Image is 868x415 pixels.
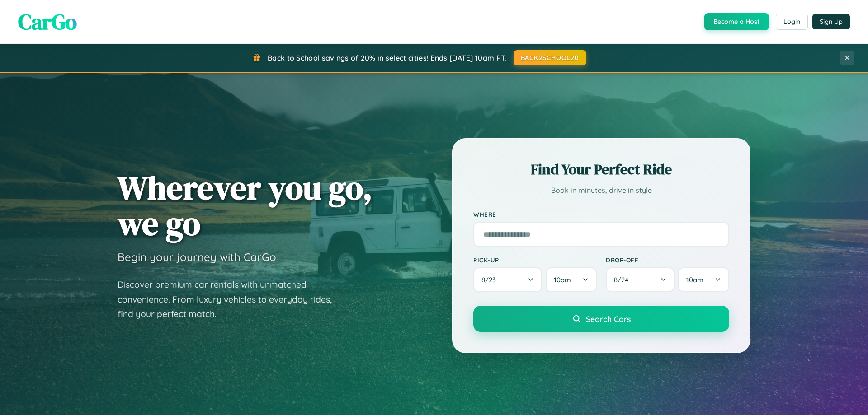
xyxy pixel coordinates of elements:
button: Become a Host [704,13,769,30]
p: Book in minutes, drive in style [473,184,729,197]
span: Search Cars [586,314,631,324]
p: Discover premium car rentals with unmatched convenience. From luxury vehicles to everyday rides, ... [118,277,344,322]
button: Search Cars [473,306,729,332]
button: 10am [546,267,597,292]
span: CarGo [18,7,77,37]
button: 8/23 [473,267,542,292]
span: Back to School savings of 20% in select cities! Ends [DATE] 10am PT. [268,53,506,62]
button: 10am [678,267,729,292]
span: 10am [554,275,571,284]
button: 8/24 [606,267,675,292]
label: Where [473,210,729,218]
button: Login [776,14,808,30]
h2: Find Your Perfect Ride [473,159,729,179]
h3: Begin your journey with CarGo [118,250,276,264]
button: BACK2SCHOOL20 [514,50,586,65]
button: Sign Up [812,14,850,29]
span: 10am [686,275,703,284]
label: Drop-off [606,256,729,264]
span: 8 / 23 [481,275,500,284]
h1: Wherever you go, we go [118,170,373,241]
label: Pick-up [473,256,597,264]
span: 8 / 24 [614,275,633,284]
